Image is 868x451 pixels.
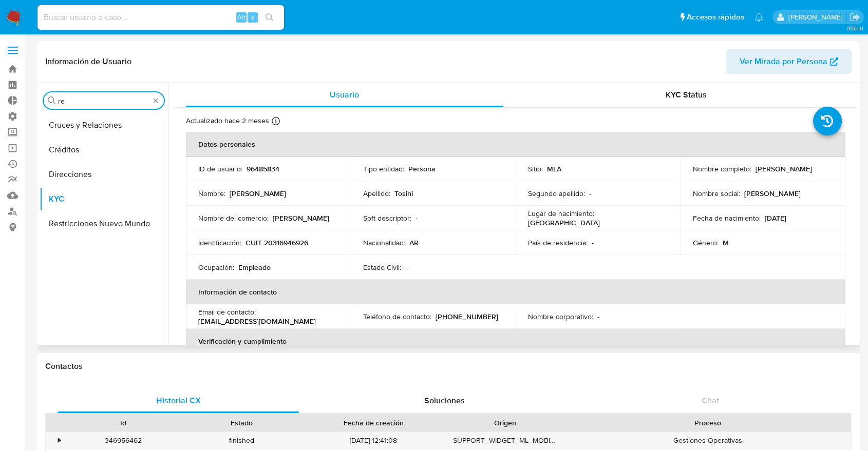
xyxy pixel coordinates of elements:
[788,12,846,22] p: juan.tosini@mercadolibre.com
[409,238,419,247] p: AR
[453,418,557,428] div: Origen
[58,436,61,445] div: •
[64,432,182,449] div: 346956462
[394,189,413,198] p: Tosini
[198,164,242,173] p: ID de usuario :
[723,238,729,247] p: M
[48,96,56,105] button: Buscar
[416,213,418,223] p: -
[186,116,269,126] p: Actualizado hace 2 meses
[58,96,149,106] input: Buscar
[408,164,436,173] p: Persona
[186,329,845,354] th: Verificación y cumplimiento
[744,189,801,198] p: [PERSON_NAME]
[230,189,286,198] p: [PERSON_NAME]
[71,418,175,428] div: Id
[198,317,316,326] p: [EMAIL_ADDRESS][DOMAIN_NAME]
[237,12,246,22] span: Alt
[198,213,269,223] p: Nombre del comercio :
[528,238,588,247] p: País de residencia :
[693,213,761,223] p: Fecha de nacimiento :
[238,263,271,272] p: Empleado
[528,218,600,227] p: [GEOGRAPHIC_DATA]
[37,11,284,24] input: Buscar usuario o caso...
[702,395,719,406] span: Chat
[40,138,168,162] button: Créditos
[363,238,405,247] p: Nacionalidad :
[40,211,168,236] button: Restricciones Nuevo Mundo
[528,164,543,173] p: Sitio :
[152,96,160,105] button: Borrar
[186,280,845,304] th: Información de contacto
[528,189,585,198] p: Segundo apellido :
[186,132,845,156] th: Datos personales
[190,418,294,428] div: Estado
[363,213,411,223] p: Soft descriptor :
[198,189,225,198] p: Nombre :
[45,361,852,371] h1: Contactos
[40,113,168,138] button: Cruces y Relaciones
[363,312,431,321] p: Teléfono de contacto :
[572,418,844,428] div: Proceso
[687,12,744,23] span: Accesos rápidos
[754,13,763,22] a: Notificaciones
[589,189,591,198] p: -
[726,49,852,74] button: Ver Mirada por Persona
[251,12,254,22] span: s
[45,56,131,67] h1: Información de Usuario
[363,263,401,272] p: Estado Civil :
[273,213,329,223] p: [PERSON_NAME]
[765,213,786,223] p: [DATE]
[363,164,404,173] p: Tipo entidad :
[424,395,465,406] span: Soluciones
[405,263,407,272] p: -
[528,312,593,321] p: Nombre corporativo :
[330,89,359,101] span: Usuario
[547,164,561,173] p: MLA
[850,12,860,23] a: Salir
[247,164,279,173] p: 96485834
[198,263,234,272] p: Ocupación :
[182,432,301,449] div: finished
[198,307,256,317] p: Email de contacto :
[446,432,564,449] div: SUPPORT_WIDGET_ML_MOBILE
[564,432,851,449] div: Gestiones Operativas
[666,89,707,101] span: KYC Status
[756,164,812,173] p: [PERSON_NAME]
[246,238,308,247] p: CUIT 20316946926
[436,312,498,321] p: [PHONE_NUMBER]
[40,187,168,211] button: KYC
[693,189,740,198] p: Nombre social :
[528,209,594,218] p: Lugar de nacimiento :
[740,49,827,74] span: Ver Mirada por Persona
[693,238,719,247] p: Género :
[301,432,446,449] div: [DATE] 12:41:08
[156,395,201,406] span: Historial CX
[198,238,241,247] p: Identificación :
[592,238,594,247] p: -
[308,418,439,428] div: Fecha de creación
[597,312,599,321] p: -
[363,189,390,198] p: Apellido :
[40,162,168,187] button: Direcciones
[259,10,280,25] button: search-icon
[693,164,751,173] p: Nombre completo :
